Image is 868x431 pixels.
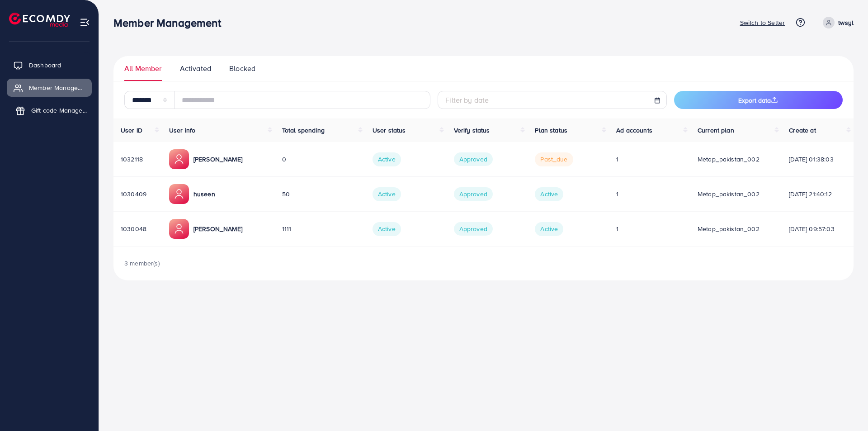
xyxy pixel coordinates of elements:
a: Member Management [7,79,92,97]
span: All Member [124,63,162,74]
span: 0 [282,155,286,164]
span: 1030048 [121,224,146,233]
span: 1 [616,155,618,164]
span: Active [373,222,401,236]
span: Active [373,187,401,201]
span: Active [373,152,401,166]
span: metap_pakistan_002 [698,224,759,233]
span: metap_pakistan_002 [698,189,759,199]
span: Approved [454,222,493,236]
span: Total spending [282,126,325,135]
img: ic-member-manager.00abd3e0.svg [169,184,189,204]
a: Gift code Management [7,101,92,119]
span: 50 [282,189,290,199]
span: User ID [121,126,142,135]
span: Ad accounts [616,126,652,135]
span: Approved [454,152,493,166]
span: Create at [789,126,816,135]
p: [PERSON_NAME] [193,223,242,234]
span: 1032118 [121,155,143,164]
span: Gift code Management [31,106,87,115]
span: 1 [616,189,618,199]
p: Switch to Seller [740,17,785,28]
img: ic-member-manager.00abd3e0.svg [169,219,189,239]
iframe: Chat [830,390,861,424]
span: Member Management [29,83,85,92]
button: Export data [674,91,843,109]
p: twsyl [838,17,854,28]
a: Dashboard [7,56,92,74]
span: Dashboard [29,61,61,70]
span: Activated [180,63,211,74]
img: menu [80,17,90,28]
span: User status [373,126,406,135]
span: 1111 [282,224,292,233]
span: Blocked [229,63,255,74]
a: twsyl [819,17,854,28]
h3: Member Management [113,16,228,29]
span: Filter by date [445,95,489,105]
span: 1030409 [121,189,146,199]
span: Active [535,222,563,236]
span: Plan status [535,126,567,135]
span: metap_pakistan_002 [698,155,759,164]
span: Current plan [698,126,734,135]
span: Active [535,187,563,201]
span: User info [169,126,195,135]
div: [DATE] 21:40:12 [789,189,846,199]
p: huseen [193,189,215,199]
img: ic-member-manager.00abd3e0.svg [169,149,189,169]
img: logo [9,13,70,27]
span: Approved [454,187,493,201]
span: past_due [535,152,573,166]
span: Verify status [454,126,490,135]
span: 3 member(s) [124,259,160,268]
span: Export data [738,96,778,105]
span: 1 [616,224,618,233]
div: [DATE] 09:57:03 [789,224,846,233]
p: [PERSON_NAME] [193,154,242,165]
div: [DATE] 01:38:03 [789,155,846,164]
